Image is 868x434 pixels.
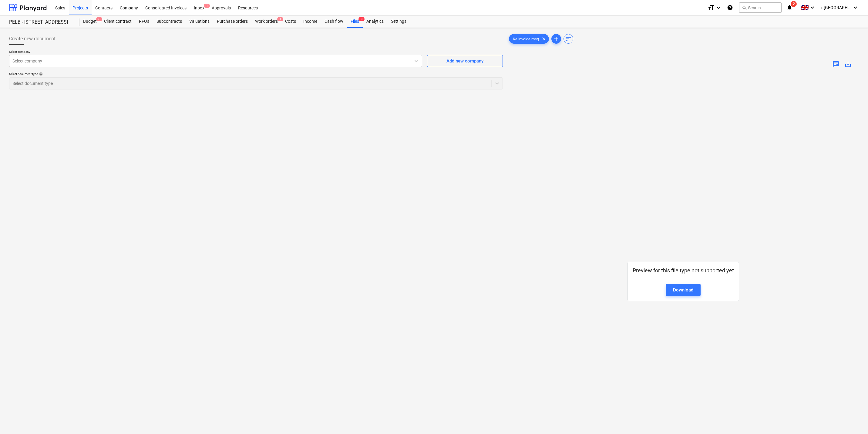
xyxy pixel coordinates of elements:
[786,4,792,11] i: notifications
[809,4,816,11] i: keyboard_arrow_down
[251,15,281,28] div: Work orders
[742,5,747,10] span: search
[387,15,410,28] a: Settings
[673,286,693,294] div: Download
[666,284,701,296] a: Download
[358,17,365,21] span: 3
[153,15,186,28] a: Subcontracts
[100,15,135,28] a: Client contract
[300,15,321,28] a: Income
[347,15,363,28] a: Files3
[79,15,100,28] div: Budget
[96,17,102,21] span: 9+
[9,19,72,25] div: PELB - [STREET_ADDRESS]
[9,50,422,55] p: Select company
[9,72,503,76] div: Select document type
[38,72,43,76] span: help
[204,4,210,8] span: 1
[9,35,56,42] span: Create new document
[708,4,715,11] i: format_size
[509,37,543,41] span: Re invoice.msg
[321,15,347,28] a: Cash flow
[791,1,797,7] span: 2
[251,15,281,28] a: Work orders1
[553,35,560,42] span: add
[715,4,722,11] i: keyboard_arrow_down
[446,57,483,65] div: Add new company
[213,15,251,28] a: Purchase orders
[565,35,572,42] span: sort
[844,61,852,68] span: save_alt
[832,61,839,68] span: chat
[852,4,859,11] i: keyboard_arrow_down
[821,5,851,10] span: i. [GEOGRAPHIC_DATA]
[540,35,547,42] span: clear
[509,34,549,44] div: Re invoice.msg
[186,15,213,28] a: Valuations
[427,55,503,67] button: Add new company
[79,15,100,28] a: Budget9+
[277,17,283,21] span: 1
[363,15,387,28] a: Analytics
[727,4,733,11] i: Knowledge base
[838,405,868,434] iframe: Chat Widget
[281,15,300,28] a: Costs
[347,15,363,28] div: Files
[633,267,734,274] p: Preview for this file type not supported yet
[135,15,153,28] a: RFQs
[739,2,782,13] button: Search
